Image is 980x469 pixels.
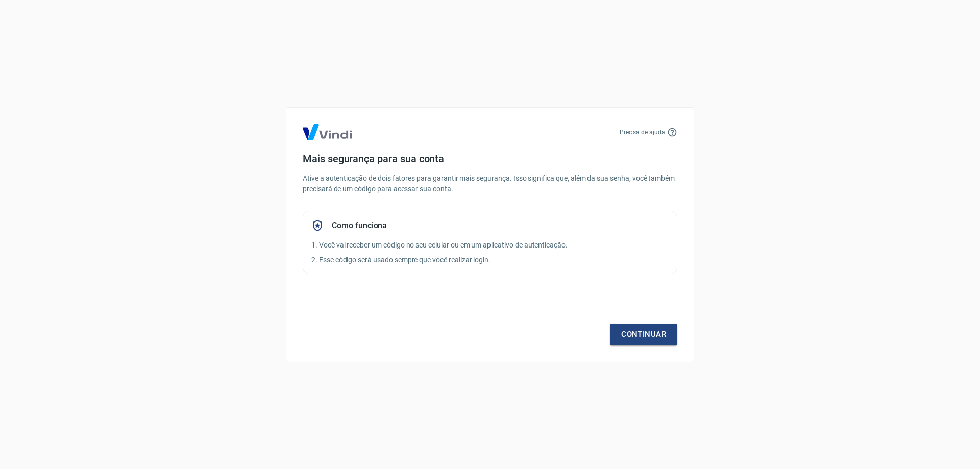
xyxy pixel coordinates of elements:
p: Precisa de ajuda [620,128,665,137]
p: Ative a autenticação de dois fatores para garantir mais segurança. Isso significa que, além da su... [303,173,677,194]
h5: Como funciona [332,220,387,231]
h4: Mais segurança para sua conta [303,153,677,165]
a: Continuar [610,324,677,345]
img: Logo Vind [303,124,352,140]
p: 1. Você vai receber um código no seu celular ou em um aplicativo de autenticação. [311,240,669,251]
p: 2. Esse código será usado sempre que você realizar login. [311,255,669,265]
